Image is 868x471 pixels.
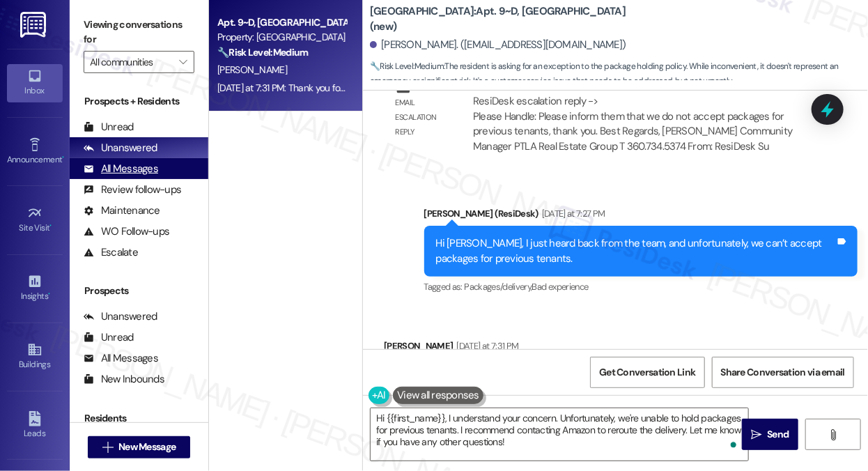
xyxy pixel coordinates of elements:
[721,365,845,380] span: Share Conversation via email
[424,277,858,297] div: Tagged as:
[370,61,444,72] strong: 🔧 Risk Level: Medium
[84,183,181,197] div: Review follow-ups
[532,281,589,293] span: Bad experience
[84,309,157,324] div: Unanswered
[370,38,626,52] div: [PERSON_NAME]. ([EMAIL_ADDRESS][DOMAIN_NAME])
[454,339,519,353] div: [DATE] at 7:31 PM
[84,330,134,345] div: Unread
[712,357,854,388] button: Share Conversation via email
[84,245,138,260] div: Escalate
[179,56,187,68] i: 
[102,442,113,453] i: 
[396,95,450,140] div: Email escalation reply
[62,153,64,162] span: •
[828,429,838,440] i: 
[84,162,158,176] div: All Messages
[473,94,793,153] div: ResiDesk escalation reply -> Please Handle: Please inform them that we do not accept packages for...
[84,351,158,366] div: All Messages
[436,236,836,266] div: Hi [PERSON_NAME], I just heard back from the team, and unfortunately, we can’t accept packages fo...
[84,372,164,387] div: New Inbounds
[538,206,605,221] div: [DATE] at 7:27 PM
[217,15,346,30] div: Apt. 9~D, [GEOGRAPHIC_DATA] (new)
[84,224,169,239] div: WO Follow-ups
[370,59,868,89] span: : The resident is asking for an exception to the package holding policy. While inconvenient, it d...
[590,357,704,388] button: Get Conversation Link
[50,221,52,231] span: •
[88,436,191,458] button: New Message
[217,63,287,76] span: [PERSON_NAME]
[599,365,695,380] span: Get Conversation Link
[7,338,63,376] a: Buildings
[90,51,172,73] input: All communities
[751,429,761,440] i: 
[464,281,532,293] span: Packages/delivery ,
[70,411,208,426] div: Residents
[84,141,157,155] div: Unanswered
[70,284,208,298] div: Prospects
[217,30,346,45] div: Property: [GEOGRAPHIC_DATA]
[84,203,160,218] div: Maintenance
[7,407,63,445] a: Leads
[371,408,748,461] textarea: To enrich screen reader interactions, please activate Accessibility in Grammarly extension settings
[118,440,176,454] span: New Message
[84,14,194,51] label: Viewing conversations for
[7,64,63,102] a: Inbox
[48,289,50,299] span: •
[384,339,765,358] div: [PERSON_NAME]
[7,201,63,239] a: Site Visit •
[370,4,649,34] b: [GEOGRAPHIC_DATA]: Apt. 9~D, [GEOGRAPHIC_DATA] (new)
[767,427,789,442] span: Send
[70,94,208,109] div: Prospects + Residents
[7,270,63,307] a: Insights •
[217,46,308,59] strong: 🔧 Risk Level: Medium
[20,12,49,38] img: ResiDesk Logo
[424,206,858,226] div: [PERSON_NAME] (ResiDesk)
[742,419,798,450] button: Send
[84,120,134,134] div: Unread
